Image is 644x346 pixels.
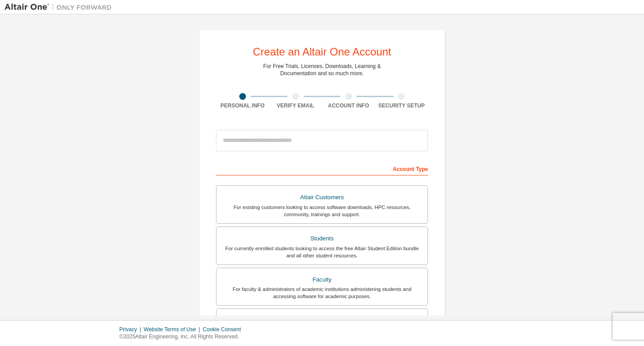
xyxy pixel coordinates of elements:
[322,102,375,109] div: Account Info
[119,326,144,333] div: Privacy
[222,191,422,204] div: Altair Customers
[119,333,246,341] p: © 2025 Altair Engineering, Inc. All Rights Reserved.
[203,326,246,333] div: Cookie Consent
[4,3,116,12] img: Altair One
[222,273,422,286] div: Faculty
[222,314,422,327] div: Everyone else
[144,326,203,333] div: Website Terms of Use
[216,161,428,175] div: Account Type
[375,102,428,109] div: Security Setup
[222,286,422,300] div: For faculty & administrators of academic institutions administering students and accessing softwa...
[222,204,422,218] div: For existing customers looking to access software downloads, HPC resources, community, trainings ...
[216,102,269,109] div: Personal Info
[222,232,422,245] div: Students
[222,245,422,259] div: For currently enrolled students looking to access the free Altair Student Edition bundle and all ...
[269,102,322,109] div: Verify Email
[253,47,391,57] div: Create an Altair One Account
[263,63,381,77] div: For Free Trials, Licenses, Downloads, Learning & Documentation and so much more.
